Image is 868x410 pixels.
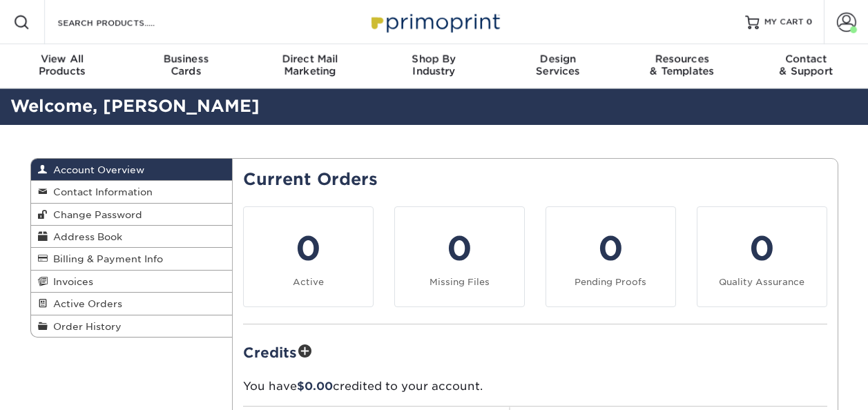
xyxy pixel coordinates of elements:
[48,276,93,287] span: Invoices
[372,52,496,65] span: Shop By
[31,181,233,203] a: Contact Information
[403,224,516,273] div: 0
[48,298,122,309] span: Active Orders
[394,206,525,307] a: 0 Missing Files
[124,44,249,88] a: BusinessCards
[620,52,744,65] span: Resources
[48,209,142,220] span: Change Password
[31,293,233,315] a: Active Orders
[48,253,163,264] span: Billing & Payment Info
[744,52,868,65] span: Contact
[48,231,122,242] span: Address Book
[719,277,804,287] small: Quality Assurance
[365,7,503,37] img: Primoprint
[243,341,827,362] h2: Credits
[124,52,249,65] span: Business
[31,159,233,181] a: Account Overview
[496,52,620,65] span: Design
[56,14,191,30] input: SEARCH PRODUCTS.....
[372,52,496,77] div: Industry
[243,378,827,395] p: You have credited to your account.
[248,52,372,65] span: Direct Mail
[31,315,233,337] a: Order History
[706,224,818,273] div: 0
[48,186,153,197] span: Contact Information
[546,206,676,307] a: 0 Pending Proofs
[620,44,744,88] a: Resources& Templates
[697,206,827,307] a: 0 Quality Assurance
[807,17,813,27] span: 0
[48,164,144,175] span: Account Overview
[124,52,249,77] div: Cards
[31,226,233,248] a: Address Book
[48,321,122,332] span: Order History
[764,17,804,28] span: MY CART
[31,248,233,270] a: Billing & Payment Info
[430,277,490,287] small: Missing Files
[554,224,667,273] div: 0
[248,44,372,88] a: Direct MailMarketing
[575,277,646,287] small: Pending Proofs
[744,44,868,88] a: Contact& Support
[293,277,324,287] small: Active
[243,170,827,190] h2: Current Orders
[252,224,365,273] div: 0
[31,204,233,226] a: Change Password
[243,206,374,307] a: 0 Active
[620,52,744,77] div: & Templates
[496,52,620,77] div: Services
[744,52,868,77] div: & Support
[248,52,372,77] div: Marketing
[372,44,496,88] a: Shop ByIndustry
[31,271,233,293] a: Invoices
[496,44,620,88] a: DesignServices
